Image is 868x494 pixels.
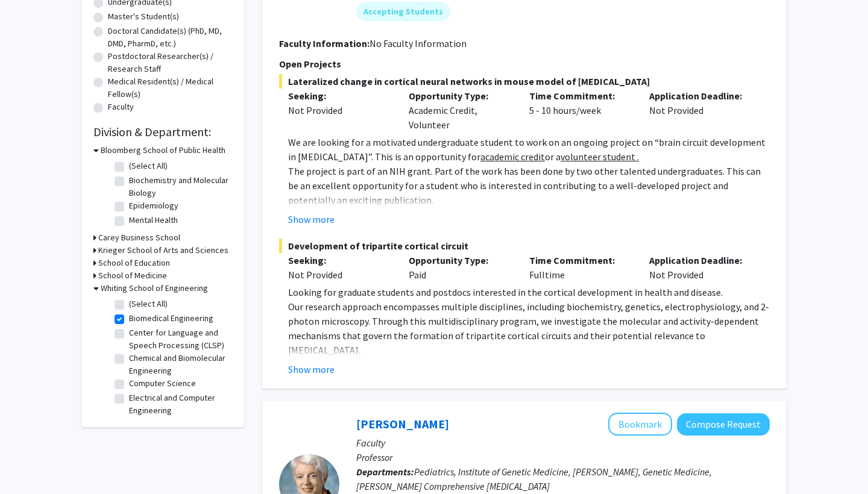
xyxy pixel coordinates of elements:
div: Not Provided [640,89,761,132]
div: Not Provided [288,103,391,117]
h2: Division & Department: [93,125,232,139]
span: No Faculty Information [370,37,467,49]
label: Center for Language and Speech Processing (CLSP) [129,327,229,352]
label: Epidemiology [129,199,178,212]
b: Departments: [356,466,414,478]
p: Faculty [356,436,770,450]
label: Electrical and Computer Engineering [129,392,229,417]
div: Academic Credit, Volunteer [400,89,520,132]
p: Our research approach encompasses multiple disciplines, including biochemistry, genetics, electro... [288,299,770,357]
button: Show more [288,362,335,377]
h3: Bloomberg School of Public Health [101,144,225,157]
h3: Carey Business School [98,231,180,244]
button: Show more [288,212,335,227]
p: Professor [356,450,770,464]
label: Biochemistry and Molecular Biology [129,174,229,199]
label: Medical Resident(s) / Medical Fellow(s) [108,75,232,101]
label: Computer Science [129,377,196,390]
div: Not Provided [288,267,391,282]
p: Seeking: [288,89,391,103]
a: [PERSON_NAME] [356,416,449,431]
u: academic credit [480,151,545,163]
span: Pediatrics, Institute of Genetic Medicine, [PERSON_NAME], Genetic Medicine, [PERSON_NAME] Compreh... [356,466,712,492]
p: The project is part of an NIH grant. Part of the work has been done by two other talented undergr... [288,164,770,207]
label: (Select All) [129,160,168,172]
h3: Whiting School of Engineering [101,282,208,295]
label: Postdoctoral Researcher(s) / Research Staff [108,50,232,75]
iframe: Chat [9,440,51,485]
p: Time Commitment: [529,253,632,267]
p: Application Deadline: [649,253,752,267]
p: Opportunity Type: [409,253,511,267]
p: Looking for graduate students and postdocs interested in the cortical development in health and d... [288,285,770,299]
p: Opportunity Type: [409,89,511,103]
span: Lateralized change in cortical neural networks in mouse model of [MEDICAL_DATA] [279,74,770,89]
div: Paid [400,253,520,282]
div: Not Provided [640,253,761,282]
div: Fulltime [520,253,641,282]
h3: School of Medicine [98,269,167,282]
label: (Select All) [129,298,168,310]
label: Mental Health [129,214,178,227]
label: Chemical and Biomolecular Engineering [129,352,229,377]
label: Biomedical Engineering [129,312,213,325]
p: Application Deadline: [649,89,752,103]
div: 5 - 10 hours/week [520,89,641,132]
h3: School of Education [98,257,170,269]
button: Compose Request to Joann Bodurtha [677,413,770,436]
mat-chip: Accepting Students [356,2,450,21]
p: Seeking: [288,253,391,267]
label: Faculty [108,101,134,113]
h3: Krieger School of Arts and Sciences [98,244,228,257]
span: Development of tripartite cortical circuit [279,239,770,253]
u: volunteer student . [561,151,639,163]
label: Doctoral Candidate(s) (PhD, MD, DMD, PharmD, etc.) [108,25,232,50]
label: Master's Student(s) [108,10,179,23]
button: Add Joann Bodurtha to Bookmarks [608,413,672,436]
p: Open Projects [279,57,770,71]
b: Faculty Information: [279,37,370,49]
p: Time Commitment: [529,89,632,103]
p: We are looking for a motivated undergraduate student to work on an ongoing project on “brain circ... [288,135,770,164]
